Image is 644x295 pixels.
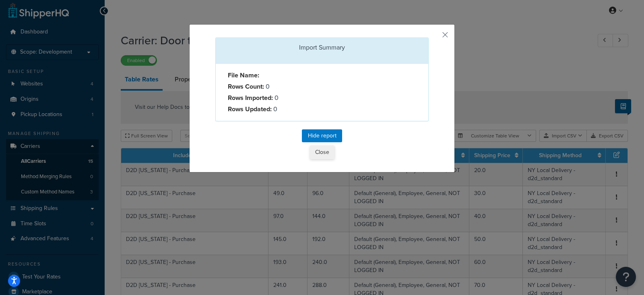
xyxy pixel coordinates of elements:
[310,145,334,159] button: Close
[222,44,422,51] h3: Import Summary
[228,104,272,114] strong: Rows Updated:
[228,71,259,80] strong: File Name:
[302,129,342,142] button: Hide report
[222,70,322,115] div: 0 0 0
[228,82,264,91] strong: Rows Count:
[228,93,273,102] strong: Rows Imported:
